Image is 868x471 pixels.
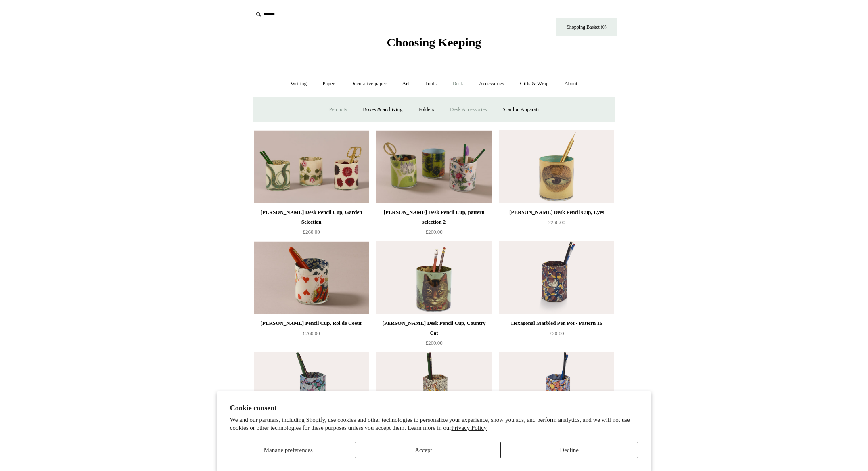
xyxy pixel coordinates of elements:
[379,318,489,338] div: [PERSON_NAME] Desk Pencil Cup, Country Cat
[376,352,491,425] a: Hexagonal Marbled Pen Pot - Pattern 18 Hexagonal Marbled Pen Pot - Pattern 18 Temporarily Out of ...
[499,318,614,352] a: Hexagonal Marbled Pen Pot - Pattern 16 £20.00
[315,73,342,94] a: Paper
[472,73,511,94] a: Accessories
[425,340,442,346] span: £260.00
[556,18,617,36] a: Shopping Basket (0)
[501,318,612,328] div: Hexagonal Marbled Pen Pot - Pattern 16
[254,318,369,352] a: [PERSON_NAME] Pencil Cup, Roi de Coeur £260.00
[499,352,614,425] a: Hexagonal Marbled Pen Pot - Pattern 11 Cornflower Hexagonal Marbled Pen Pot - Pattern 11 Cornflow...
[395,73,416,94] a: Art
[254,207,369,241] a: [PERSON_NAME] Desk Pencil Cup, Garden Selection £260.00
[376,207,491,241] a: [PERSON_NAME] Desk Pencil Cup, pattern selection 2 £260.00
[425,229,442,235] span: £260.00
[376,130,491,203] img: John Derian Desk Pencil Cup, pattern selection 2
[512,73,556,94] a: Gifts & Wrap
[230,442,347,458] button: Manage preferences
[254,241,369,314] img: John Derian Desk Pencil Cup, Roi de Coeur
[356,99,410,120] a: Boxes & archiving
[376,318,491,352] a: [PERSON_NAME] Desk Pencil Cup, Country Cat £260.00
[499,130,614,203] a: John Derian Desk Pencil Cup, Eyes John Derian Desk Pencil Cup, Eyes
[254,352,369,425] a: Hexagonal Marbled Pen Pot - Pattern 17 Hexagonal Marbled Pen Pot - Pattern 17
[387,36,481,49] span: Choosing Keeping
[499,352,614,425] img: Hexagonal Marbled Pen Pot - Pattern 11 Cornflower
[499,241,614,314] a: Hexagonal Marbled Pen Pot - Pattern 16 Hexagonal Marbled Pen Pot - Pattern 16
[283,73,314,94] a: Writing
[256,207,367,227] div: [PERSON_NAME] Desk Pencil Cup, Garden Selection
[230,404,638,412] h2: Cookie consent
[355,442,492,458] button: Accept
[303,229,320,235] span: £260.00
[256,318,367,328] div: [PERSON_NAME] Pencil Cup, Roi de Coeur
[254,130,369,203] img: John Derian Desk Pencil Cup, Garden Selection
[387,42,481,48] a: Choosing Keeping
[499,241,614,314] img: Hexagonal Marbled Pen Pot - Pattern 16
[254,241,369,314] a: John Derian Desk Pencil Cup, Roi de Coeur John Derian Desk Pencil Cup, Roi de Coeur
[411,99,441,120] a: Folders
[264,447,313,453] span: Manage preferences
[418,73,444,94] a: Tools
[451,425,487,431] a: Privacy Policy
[501,207,612,217] div: [PERSON_NAME] Desk Pencil Cup, Eyes
[548,219,565,225] span: £260.00
[496,99,546,120] a: Scanlon Apparati
[443,99,494,120] a: Desk Accessories
[445,73,471,94] a: Desk
[254,130,369,203] a: John Derian Desk Pencil Cup, Garden Selection John Derian Desk Pencil Cup, Garden Selection
[557,73,585,94] a: About
[376,241,491,314] a: John Derian Desk Pencil Cup, Country Cat John Derian Desk Pencil Cup, Country Cat
[500,442,638,458] button: Decline
[376,352,491,425] img: Hexagonal Marbled Pen Pot - Pattern 18
[550,330,564,336] span: £20.00
[343,73,393,94] a: Decorative paper
[499,207,614,241] a: [PERSON_NAME] Desk Pencil Cup, Eyes £260.00
[376,241,491,314] img: John Derian Desk Pencil Cup, Country Cat
[230,416,638,432] p: We and our partners, including Shopify, use cookies and other technologies to personalize your ex...
[322,99,354,120] a: Pen pots
[254,352,369,425] img: Hexagonal Marbled Pen Pot - Pattern 17
[499,130,614,203] img: John Derian Desk Pencil Cup, Eyes
[379,207,489,227] div: [PERSON_NAME] Desk Pencil Cup, pattern selection 2
[303,330,320,336] span: £260.00
[376,130,491,203] a: John Derian Desk Pencil Cup, pattern selection 2 John Derian Desk Pencil Cup, pattern selection 2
